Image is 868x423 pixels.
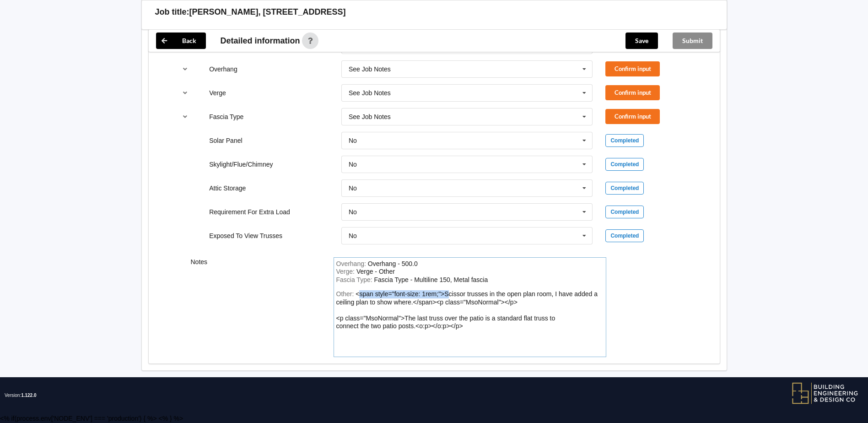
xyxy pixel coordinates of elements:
[349,161,357,168] div: No
[184,257,327,358] div: Notes
[605,85,660,100] button: Confirm input
[209,232,282,239] label: Exposed To View Trusses
[209,113,243,120] label: Fascia Type
[605,158,644,171] div: Completed
[209,161,273,168] label: Skylight/Flue/Chimney
[21,393,36,398] span: 1.122.0
[336,276,374,283] span: Fascia Type :
[605,182,644,195] div: Completed
[5,377,37,414] span: Version:
[209,65,237,73] label: Overhang
[176,108,194,125] button: reference-toggle
[209,89,226,97] label: Verge
[349,90,391,96] div: See Job Notes
[209,137,242,144] label: Solar Panel
[349,66,391,72] div: See Job Notes
[334,257,606,358] form: notes-field
[605,134,644,147] div: Completed
[209,184,246,192] label: Attic Storage
[349,209,357,215] div: No
[209,208,290,216] label: Requirement For Extra Load
[349,185,357,191] div: No
[349,233,357,239] div: No
[156,33,206,49] button: Back
[189,7,346,17] h3: [PERSON_NAME], [STREET_ADDRESS]
[155,7,189,17] h3: Job title:
[356,268,395,275] div: Verge
[792,382,859,405] img: BEDC logo
[176,85,194,101] button: reference-toggle
[349,137,357,144] div: No
[605,229,644,242] div: Completed
[368,260,418,267] div: Overhang
[349,114,391,120] div: See Job Notes
[605,206,644,218] div: Completed
[336,268,356,275] span: Verge :
[336,260,368,267] span: Overhang :
[336,290,598,330] div: Other
[374,276,488,283] div: FasciaType
[176,61,194,77] button: reference-toggle
[221,37,300,45] span: Detailed information
[605,109,660,124] button: Confirm input
[605,61,660,76] button: Confirm input
[336,290,356,298] span: Other:
[625,33,658,49] button: Save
